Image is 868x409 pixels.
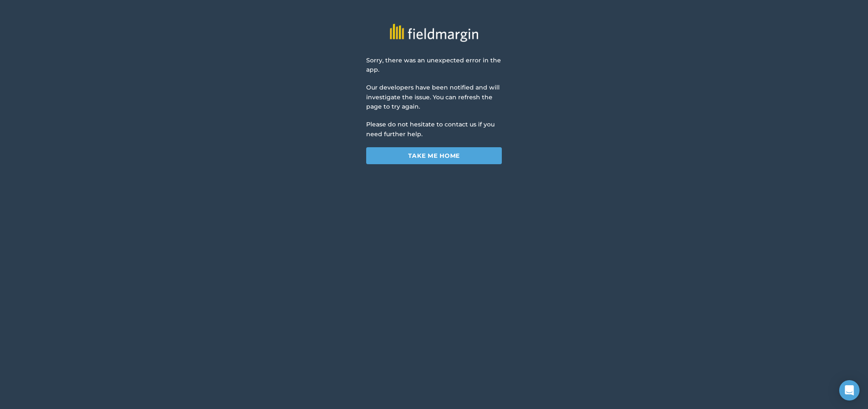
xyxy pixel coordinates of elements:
p: Sorry, there was an unexpected error in the app. [366,56,502,75]
p: Please do not hesitate to contact us if you need further help. [366,120,502,139]
div: Open Intercom Messenger [839,380,860,401]
p: Our developers have been notified and will investigate the issue. You can refresh the page to try... [366,83,502,111]
img: fieldmargin logo [390,24,478,42]
a: Take me home [366,147,502,164]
